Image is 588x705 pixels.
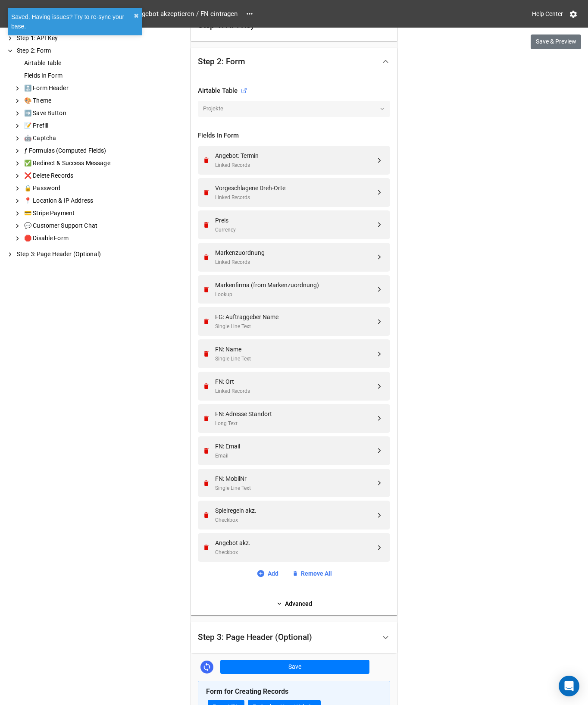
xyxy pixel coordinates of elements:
[22,109,138,118] div: ➡️ Save Button
[22,159,138,168] div: ✅ Redirect & Success Message
[215,258,375,266] div: Linked Records
[191,48,397,75] div: Step 2: Form
[203,254,213,261] a: Remove
[22,196,138,205] div: 📍 Location & IP Address
[191,75,397,616] div: Step 2: Form
[531,34,581,49] button: Save & Preview
[203,350,213,357] a: Remove
[129,9,243,19] span: Angebot akzeptieren / FN eintragen
[198,21,254,30] div: Step 1: API Key
[203,157,213,164] a: Remove
[203,318,213,325] a: Remove
[203,479,213,487] a: Remove
[22,171,138,180] div: ❌ Delete Records
[11,12,134,31] div: Saved. Having issues? Try to re-sync your base.
[215,323,375,331] div: Single Line Text
[215,452,375,460] div: Email
[559,676,579,696] div: Open Intercom Messenger
[203,221,213,229] a: Remove
[203,189,213,196] a: Remove
[215,516,375,524] div: Checkbox
[22,184,138,193] div: 🔒 Password
[22,134,138,143] div: 🤖 Captcha
[22,96,138,105] div: 🎨 Theme
[215,409,375,419] div: FN: Adresse Standort
[22,221,138,230] div: 💬 Customer Support Chat
[198,131,390,141] div: Fields In Form
[215,183,375,193] div: Vorgeschlagene Dreh-Orte
[200,661,213,674] a: Sync Base Structure
[203,382,213,390] a: Remove
[215,194,375,202] div: Linked Records
[215,291,375,299] div: Lookup
[292,569,332,578] a: Remove All
[215,548,375,557] div: Checkbox
[215,420,375,428] div: Long Text
[15,46,138,55] div: Step 2: Form
[203,544,213,551] a: Remove
[215,248,375,257] div: Markenzuordnung
[215,151,375,160] div: Angebot: Termin
[206,687,288,696] b: Form for Creating Records
[215,161,375,169] div: Linked Records
[526,6,569,22] a: Help Center
[203,415,213,422] a: Remove
[22,121,138,130] div: 📝 Prefill
[22,234,138,243] div: 🛑 Disable Form
[215,484,375,492] div: Single Line Text
[22,209,138,218] div: 💳 Stripe Payment
[215,355,375,363] div: Single Line Text
[215,442,375,451] div: FN: Email
[22,59,138,68] div: Airtable Table
[256,569,278,578] a: Add
[215,387,375,395] div: Linked Records
[22,84,138,93] div: 🔝 Form Header
[198,86,247,96] div: Airtable Table
[15,250,138,259] div: Step 3: Page Header (Optional)
[203,511,213,519] a: Remove
[215,377,375,386] div: FN: Ort
[198,633,312,642] div: Step 3: Page Header (Optional)
[198,599,390,608] a: Advanced
[215,216,375,225] div: Preis
[215,345,375,354] div: FN: Name
[198,57,245,66] div: Step 2: Form
[215,280,375,290] div: Markenfirma (from Markenzuordnung)
[215,474,375,483] div: FN: MobilNr
[203,286,213,293] a: Remove
[22,146,138,155] div: ƒ Formulas (Computed Fields)
[203,447,213,454] a: Remove
[215,226,375,234] div: Currency
[215,506,375,515] div: Spielregeln akz.
[191,622,397,653] div: Step 3: Page Header (Optional)
[220,660,369,674] button: Save
[215,312,375,322] div: FG: Auftraggeber Name
[22,71,138,80] div: Fields In Form
[215,538,375,548] div: Angebot akz.
[134,11,139,21] button: close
